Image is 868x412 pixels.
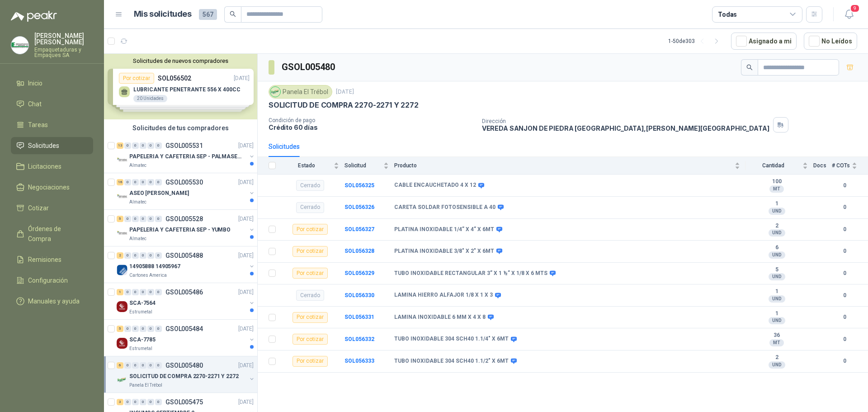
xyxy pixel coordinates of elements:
a: 5 0 0 0 0 0 GSOL005484[DATE] Company LogoSCA-7785Estrumetal [117,323,255,352]
div: UND [769,361,785,369]
div: 0 [124,362,131,369]
div: MT [769,185,784,193]
b: 5 [745,266,808,274]
img: Company Logo [11,37,28,54]
div: 0 [147,326,154,332]
p: GSOL005528 [165,216,203,222]
a: SOL056328 [344,248,374,254]
span: 567 [199,9,217,20]
span: Órdenes de Compra [28,224,85,244]
div: Panela El Trébol [269,85,332,99]
span: Cotizar [28,203,49,213]
b: PLATINA INOXIDABLE 3/8" X 2" X 6MT [394,248,494,255]
span: Negociaciones [28,182,70,192]
span: Remisiones [28,255,61,265]
p: GSOL005488 [165,252,203,259]
b: TUBO INOXIDABLE RECTANGULAR 3” X 1 ½” X 1/8 X 6 MTS [394,270,547,277]
div: 0 [155,362,162,369]
b: PLATINA INOXIDABLE 1/4” X 4” X 6MT [394,226,494,233]
div: Cerrado [296,290,324,301]
p: GSOL005475 [165,399,203,405]
span: Cantidad [745,162,801,169]
p: ASEO [PERSON_NAME] [129,189,189,198]
div: 0 [140,216,146,222]
div: 0 [140,142,146,149]
span: Configuración [28,275,68,285]
div: 0 [124,216,131,222]
p: Almatec [129,235,146,242]
div: 0 [132,252,139,259]
b: CARETA SOLDAR FOTOSENSIBLE A 40 [394,204,495,211]
div: 0 [155,252,162,259]
div: Solicitudes de tus compradores [104,119,257,137]
div: UND [769,208,785,215]
img: Company Logo [270,87,280,97]
a: 6 0 0 0 0 0 GSOL005480[DATE] Company LogoSOLICITUD DE COMPRA 2270-2271 Y 2272Panela El Trébol [117,360,255,389]
b: 1 [745,310,808,317]
div: 0 [132,289,139,295]
a: SOL056330 [344,292,374,298]
a: 5 0 0 0 0 0 GSOL005528[DATE] Company LogoPAPELERIA Y CAFETERIA SEP - YUMBOAlmatec [117,213,255,242]
a: SOL056325 [344,182,374,189]
b: 0 [832,203,857,212]
div: 1 - 50 de 303 [668,34,724,48]
button: Asignado a mi [731,33,797,50]
div: 6 [117,362,123,369]
div: 0 [132,142,139,149]
div: 0 [132,362,139,369]
a: Configuración [11,272,93,289]
p: 14905888 14905967 [129,262,180,271]
div: 13 [117,142,123,149]
div: Todas [718,9,737,19]
p: GSOL005531 [165,142,203,149]
a: SOL056327 [344,226,374,232]
div: 0 [124,179,131,185]
button: Solicitudes de nuevos compradores [108,57,254,64]
th: Producto [394,157,745,175]
b: 0 [832,335,857,344]
p: Empaquetaduras y Empaques SA [34,47,93,58]
a: Negociaciones [11,179,93,196]
div: Por cotizar [292,334,328,345]
p: [DATE] [238,142,254,150]
th: Estado [281,157,344,175]
div: 0 [140,289,146,295]
div: 2 [117,252,123,259]
p: Condición de pago [269,117,475,123]
a: Chat [11,95,93,113]
a: 1 0 0 0 0 0 GSOL005486[DATE] Company LogoSCA-7564Estrumetal [117,287,255,316]
p: [PERSON_NAME] [PERSON_NAME] [34,33,93,45]
p: [DATE] [238,215,254,223]
div: UND [769,251,785,259]
div: Solicitudes [269,142,300,152]
div: Por cotizar [292,224,328,235]
a: Tareas [11,116,93,133]
div: Por cotizar [292,356,328,367]
p: [DATE] [238,361,254,370]
div: 0 [140,326,146,332]
div: 1 [117,289,123,295]
a: SOL056331 [344,314,374,320]
span: Chat [28,99,42,109]
div: 0 [147,216,154,222]
img: Company Logo [117,301,127,312]
b: SOL056326 [344,204,374,210]
p: [DATE] [238,288,254,297]
span: Inicio [28,78,42,88]
a: Inicio [11,75,93,92]
b: 6 [745,244,808,251]
img: Company Logo [117,265,127,275]
span: Solicitud [344,162,382,169]
div: 0 [132,399,139,405]
div: Cerrado [296,180,324,191]
p: SCA-7785 [129,336,156,344]
div: Solicitudes de nuevos compradoresPor cotizarSOL056502[DATE] LUBRICANTE PENETRANTE 556 X 400CC20 U... [104,54,257,119]
div: MT [769,339,784,346]
div: 0 [124,399,131,405]
b: 1 [745,288,808,295]
b: 0 [832,225,857,234]
b: SOL056329 [344,270,374,276]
